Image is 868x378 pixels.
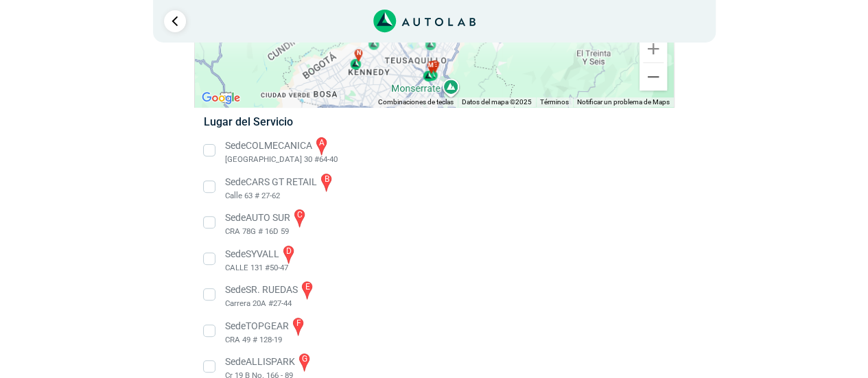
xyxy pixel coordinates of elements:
[427,61,433,71] span: m
[640,63,667,91] button: Reducir
[577,98,670,106] a: Notificar un problema de Maps
[373,14,476,27] a: Link al sitio de autolab
[198,89,244,107] a: Abre esta zona en Google Maps (se abre en una nueva ventana)
[356,49,360,58] span: n
[204,115,664,128] h5: Lugar del Servicio
[640,35,667,62] button: Ampliar
[164,10,186,32] a: Ir al paso anterior
[433,60,436,70] span: e
[378,97,454,107] button: Combinaciones de teclas
[198,89,244,107] img: Google
[462,98,532,106] span: Datos del mapa ©2025
[540,98,569,106] a: Términos (se abre en una nueva pestaña)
